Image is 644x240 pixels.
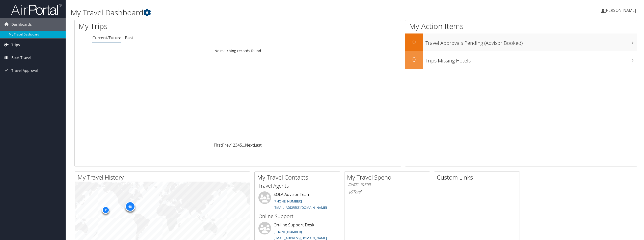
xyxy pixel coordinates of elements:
[257,173,340,181] h2: My Travel Contacts
[274,229,302,234] a: [PHONE_NUMBER]
[601,3,641,18] a: [PERSON_NAME]
[258,213,336,220] h3: Online Support
[102,206,110,214] div: 2
[405,55,423,63] h2: 0
[437,173,520,181] h2: Custom Links
[348,189,353,194] span: $0
[347,173,430,181] h2: My Travel Spend
[77,173,250,181] h2: My Travel History
[425,54,637,64] h3: Trips Missing Hotels
[405,51,637,68] a: 0Trips Missing Hotels
[233,142,235,148] a: 2
[235,142,237,148] a: 3
[125,201,135,211] div: 68
[75,46,401,55] td: No matching records found
[237,142,240,148] a: 4
[125,35,133,40] a: Past
[71,7,451,18] h1: My Travel Dashboard
[231,142,233,148] a: 1
[11,64,38,77] span: Travel Approval
[258,182,336,189] h3: Travel Agents
[405,37,423,46] h2: 0
[405,33,637,51] a: 0Travel Approvals Pending (Advisor Booked)
[11,3,62,15] img: airportal-logo.png
[214,142,222,148] a: First
[256,191,339,212] li: SOLA Advisor Team
[92,35,121,40] a: Current/Future
[222,142,231,148] a: Prev
[348,189,426,194] h6: Total
[405,21,637,31] h1: My Action Items
[11,38,20,51] span: Trips
[605,7,636,13] span: [PERSON_NAME]
[245,142,254,148] a: Next
[274,199,302,203] a: [PHONE_NUMBER]
[274,205,327,210] a: [EMAIL_ADDRESS][DOMAIN_NAME]
[242,142,245,148] span: …
[254,142,262,148] a: Last
[274,235,327,240] a: [EMAIL_ADDRESS][DOMAIN_NAME]
[425,37,637,46] h3: Travel Approvals Pending (Advisor Booked)
[78,21,261,31] h1: My Trips
[240,142,242,148] a: 5
[11,51,31,64] span: Book Travel
[348,182,426,187] h6: [DATE] - [DATE]
[11,18,32,30] span: Dashboards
